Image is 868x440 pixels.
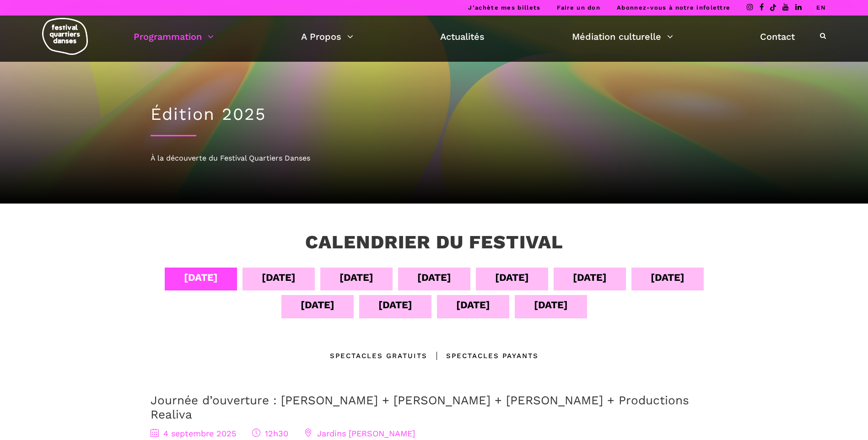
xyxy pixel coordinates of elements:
div: [DATE] [378,297,412,313]
h3: Calendrier du festival [305,231,563,254]
a: EN [816,4,826,11]
div: Spectacles Payants [427,350,539,361]
a: Abonnez-vous à notre infolettre [617,4,730,11]
div: [DATE] [573,269,607,285]
div: [DATE] [262,269,296,285]
span: 12h30 [252,429,288,438]
a: Faire un don [557,4,600,11]
a: Programmation [134,29,214,44]
div: [DATE] [340,269,373,285]
a: Médiation culturelle [572,29,673,44]
div: À la découverte du Festival Quartiers Danses [151,152,718,164]
div: [DATE] [495,269,529,285]
div: [DATE] [184,269,218,285]
div: [DATE] [456,297,490,313]
a: Journée d’ouverture : [PERSON_NAME] + [PERSON_NAME] + [PERSON_NAME] + Productions Realiva [151,393,689,421]
a: A Propos [301,29,353,44]
div: [DATE] [417,269,451,285]
span: 4 septembre 2025 [151,429,236,438]
a: J’achète mes billets [468,4,540,11]
div: Spectacles gratuits [330,350,427,361]
h1: Édition 2025 [151,104,718,124]
a: Actualités [440,29,485,44]
div: [DATE] [534,297,568,313]
span: Jardins [PERSON_NAME] [304,429,415,438]
div: [DATE] [301,297,334,313]
div: [DATE] [651,269,685,285]
a: Contact [760,29,795,44]
img: logo-fqd-med [42,18,88,55]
